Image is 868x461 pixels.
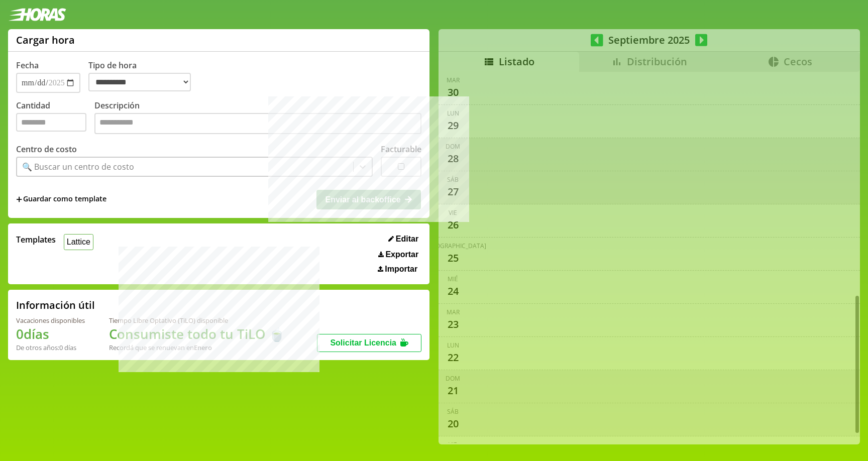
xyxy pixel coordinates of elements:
[16,113,86,132] input: Cantidad
[16,194,22,205] span: +
[330,338,396,347] span: Solicitar Licencia
[194,343,212,352] b: Enero
[109,316,285,325] div: Tiempo Libre Optativo (TiLO) disponible
[16,33,75,47] h1: Cargar hora
[385,250,418,259] span: Exportar
[16,60,39,71] label: Fecha
[16,144,77,155] label: Centro de costo
[88,73,191,91] select: Tipo de hora
[16,194,106,205] span: +Guardar como template
[8,8,66,21] img: logotipo
[16,343,85,352] div: De otros años: 0 días
[109,343,285,352] div: Recordá que se renuevan en
[22,161,134,172] div: 🔍 Buscar un centro de costo
[385,234,421,244] button: Editar
[16,325,85,343] h1: 0 días
[16,234,56,245] span: Templates
[16,100,94,137] label: Cantidad
[317,334,421,352] button: Solicitar Licencia
[385,265,417,274] span: Importar
[16,316,85,325] div: Vacaciones disponibles
[375,250,421,260] button: Exportar
[64,234,93,250] button: Lattice
[16,298,95,312] h2: Información útil
[396,235,418,244] span: Editar
[94,100,421,137] label: Descripción
[88,60,199,93] label: Tipo de hora
[94,113,421,134] textarea: Descripción
[381,144,421,155] label: Facturable
[109,325,285,343] h1: Consumiste todo tu TiLO 🍵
